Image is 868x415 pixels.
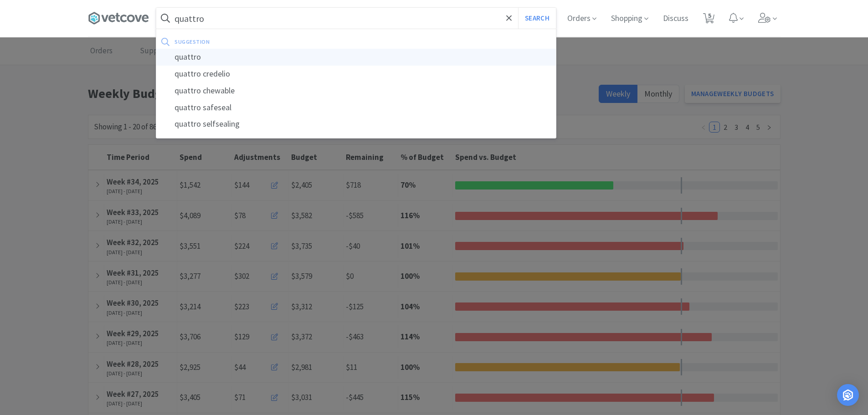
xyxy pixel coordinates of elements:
[175,35,380,49] div: suggestion
[156,82,556,99] div: quattro chewable
[156,66,556,82] div: quattro credelio
[156,49,556,66] div: quattro
[699,15,718,24] a: 5
[156,116,556,133] div: quattro selfsealing
[659,15,692,23] a: Discuss
[156,99,556,116] div: quattro safeseal
[837,384,859,406] div: Open Intercom Messenger
[518,8,556,29] button: Search
[156,8,556,29] input: Search by item, sku, manufacturer, ingredient, size...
